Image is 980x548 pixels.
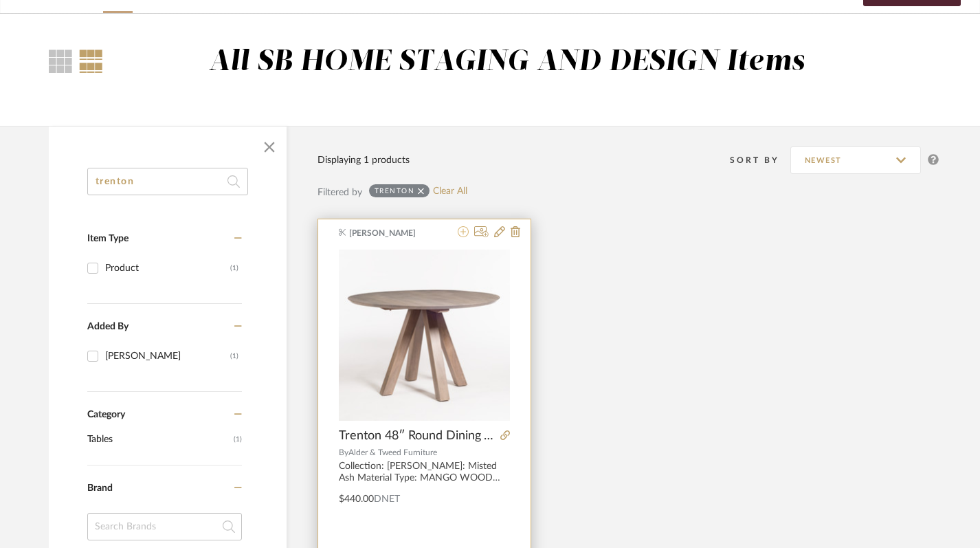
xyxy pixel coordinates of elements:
span: Added By [87,322,129,331]
span: By [339,448,348,457]
div: 0 [339,249,510,421]
button: Close [256,133,283,161]
input: Search Brands [87,513,242,540]
input: Search within 1 results [87,168,248,195]
span: Brand [87,483,113,493]
div: trenton [375,186,415,195]
span: [PERSON_NAME] [349,227,436,239]
span: Item Type [87,234,129,243]
div: (1) [230,345,238,367]
span: $440.00 [339,494,374,504]
span: Tables [87,428,230,451]
div: Filtered by [318,185,362,200]
div: All SB HOME STAGING AND DESIGN Items [209,45,805,80]
div: (1) [230,257,238,279]
div: Product [105,257,230,279]
div: Sort By [730,153,790,167]
span: Category [87,409,125,421]
a: Clear All [433,186,467,197]
span: Alder & Tweed Furniture [348,448,437,457]
div: Displaying 1 products [318,153,410,168]
div: [PERSON_NAME] [105,345,230,367]
span: DNET [374,494,400,504]
span: Trenton 48″ Round Dining Table [339,428,495,443]
img: Trenton 48″ Round Dining Table [339,250,510,421]
div: Collection: [PERSON_NAME]: Misted Ash Material Type: MANGO WOOD Dimensions: 48 × 48 × 30 in [339,461,510,484]
span: (1) [234,428,242,450]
